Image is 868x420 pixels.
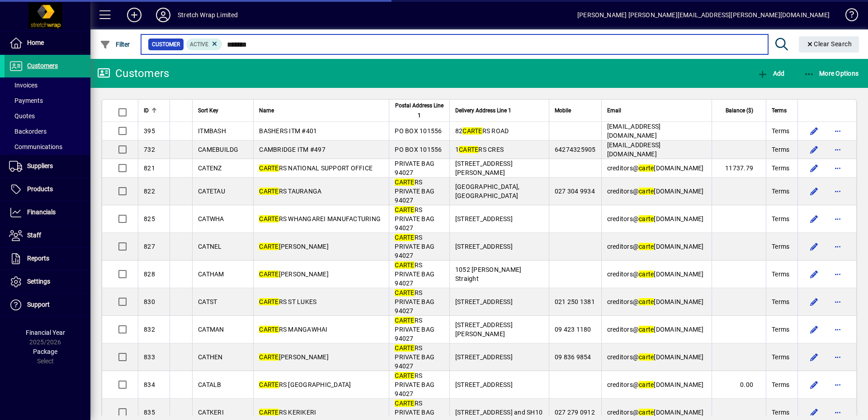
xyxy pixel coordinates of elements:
[830,405,845,420] button: More options
[807,239,821,254] button: Edit
[144,353,155,361] span: 833
[395,372,414,379] em: CARTE
[144,106,149,116] span: ID
[830,322,845,337] button: More options
[807,161,821,175] button: Edit
[639,298,654,305] em: carte
[120,7,149,23] button: Add
[607,243,704,250] span: creditors@ [DOMAIN_NAME]
[807,124,821,138] button: Edit
[455,298,513,305] span: [STREET_ADDRESS]
[455,127,509,135] span: 82 RS ROAD
[198,127,226,135] span: ITMBASH
[639,164,654,172] em: carte
[144,298,155,305] span: 830
[27,301,50,308] span: Support
[144,146,155,153] span: 732
[178,8,238,22] div: Stretch Wrap Limited
[144,409,155,416] span: 835
[27,255,49,262] span: Reports
[395,234,434,259] span: RS PRIVATE BAG 94027
[830,377,845,392] button: More options
[555,106,571,116] span: Mobile
[772,325,789,334] span: Terms
[607,409,704,416] span: creditors@ [DOMAIN_NAME]
[259,326,278,333] em: CARTE
[555,326,591,333] span: 09 423 1180
[259,106,383,116] div: Name
[259,164,373,172] span: RS NATIONAL SUPPORT OFFICE
[639,243,654,250] em: carte
[804,70,859,77] span: More Options
[455,160,513,176] span: [STREET_ADDRESS][PERSON_NAME]
[259,270,329,278] span: [PERSON_NAME]
[395,344,434,370] span: RS PRIVATE BAG 94027
[97,66,169,81] div: Customers
[395,317,414,324] em: CARTE
[9,112,35,120] span: Quotes
[807,322,821,337] button: Edit
[639,188,654,195] em: carte
[799,36,859,53] button: Clear
[198,381,222,388] span: CATALB
[607,123,661,139] span: [EMAIL_ADDRESS][DOMAIN_NAME]
[395,146,442,153] span: PO BOX 101556
[772,408,789,417] span: Terms
[555,298,595,305] span: 021 250 1381
[5,124,90,139] a: Backorders
[395,317,434,342] span: RS PRIVATE BAG 94027
[395,400,414,407] em: CARTE
[555,353,591,361] span: 09 836 9854
[807,184,821,198] button: Edit
[198,215,224,222] span: CATWHA
[455,215,513,222] span: [STREET_ADDRESS]
[712,159,766,178] td: 11737.79
[259,146,325,153] span: CAMBRIDGE ITM #497
[607,270,704,278] span: creditors@ [DOMAIN_NAME]
[5,77,90,93] a: Invoices
[772,242,789,251] span: Terms
[259,243,329,250] span: [PERSON_NAME]
[259,270,278,278] em: CARTE
[5,224,90,247] a: Staff
[5,201,90,224] a: Financials
[395,289,434,314] span: RS PRIVATE BAG 94027
[259,409,316,416] span: RS KERIKERI
[259,188,278,195] em: CARTE
[806,40,852,48] span: Clear Search
[5,155,90,178] a: Suppliers
[27,39,44,46] span: Home
[33,348,57,355] span: Package
[772,270,789,279] span: Terms
[144,127,155,135] span: 395
[717,106,761,116] div: Balance ($)
[455,146,504,153] span: 1 RS CRES
[98,36,132,53] button: Filter
[259,243,278,250] em: CARTE
[9,97,43,104] span: Payments
[27,62,58,69] span: Customers
[259,298,316,305] span: RS ST LUKES
[455,183,520,199] span: [GEOGRAPHIC_DATA], [GEOGRAPHIC_DATA]
[830,350,845,364] button: More options
[772,352,789,362] span: Terms
[607,215,704,222] span: creditors@ [DOMAIN_NAME]
[639,381,654,388] em: carte
[455,381,513,388] span: [STREET_ADDRESS]
[607,106,706,116] div: Email
[455,409,542,416] span: [STREET_ADDRESS] and SH10
[5,32,90,54] a: Home
[607,298,704,305] span: creditors@ [DOMAIN_NAME]
[395,101,444,121] span: Postal Address Line 1
[772,145,789,154] span: Terms
[455,266,522,282] span: 1052 [PERSON_NAME] Straight
[395,206,434,232] span: RS PRIVATE BAG 94027
[198,146,239,153] span: CAMEBUILDG
[772,297,789,306] span: Terms
[607,106,621,116] span: Email
[639,353,654,361] em: carte
[9,128,47,135] span: Backorders
[198,353,223,361] span: CATHEN
[607,164,704,172] span: creditors@ [DOMAIN_NAME]
[639,409,654,416] em: carte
